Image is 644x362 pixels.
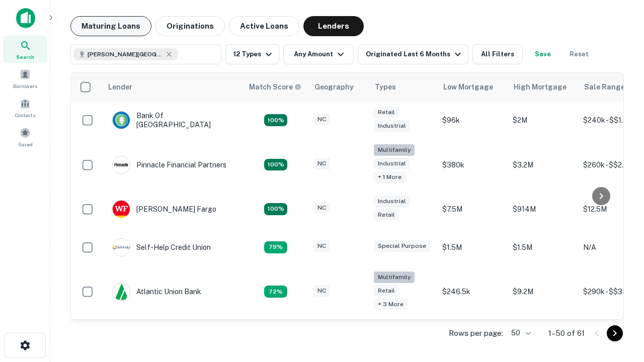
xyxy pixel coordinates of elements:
[15,111,35,119] span: Contacts
[507,326,532,340] div: 50
[249,81,301,93] div: Capitalize uses an advanced AI algorithm to match your search with the best lender. The match sco...
[374,299,408,310] div: + 3 more
[508,228,578,266] td: $1.5M
[3,65,47,92] a: Borrowers
[508,101,578,139] td: $2M
[369,73,437,101] th: Types
[374,144,415,156] div: Multifamily
[264,203,287,215] div: Matching Properties: 15, hasApolloMatch: undefined
[113,156,130,173] img: picture
[308,73,369,101] th: Geography
[313,202,330,214] div: NC
[607,325,623,341] button: Go to next page
[437,101,508,139] td: $96k
[243,73,308,101] th: Capitalize uses an advanced AI algorithm to match your search with the best lender. The match sco...
[374,107,399,118] div: Retail
[508,190,578,228] td: $914M
[563,44,595,64] button: Reset
[437,317,508,355] td: $200k
[313,240,330,252] div: NC
[113,201,130,218] img: picture
[437,73,508,101] th: Low Mortgage
[374,158,410,169] div: Industrial
[16,53,34,61] span: Search
[548,327,585,339] p: 1–50 of 61
[437,228,508,266] td: $1.5M
[13,82,37,90] span: Borrowers
[112,111,233,129] div: Bank Of [GEOGRAPHIC_DATA]
[527,44,559,64] button: Save your search to get updates of matches that match your search criteria.
[443,81,493,93] div: Low Mortgage
[313,285,330,297] div: NC
[508,266,578,317] td: $9.2M
[472,44,523,64] button: All Filters
[18,140,33,148] span: Saved
[375,81,396,93] div: Types
[70,16,151,36] button: Maturing Loans
[225,44,279,64] button: 12 Types
[374,120,410,132] div: Industrial
[113,239,130,256] img: picture
[3,123,47,150] a: Saved
[88,50,163,59] span: [PERSON_NAME][GEOGRAPHIC_DATA], [GEOGRAPHIC_DATA]
[313,114,330,125] div: NC
[113,283,130,300] img: picture
[584,81,625,93] div: Sale Range
[374,271,415,283] div: Multifamily
[303,16,364,36] button: Lenders
[508,317,578,355] td: $3.3M
[449,327,503,339] p: Rows per page:
[374,209,399,221] div: Retail
[314,81,354,93] div: Geography
[3,94,47,121] a: Contacts
[437,139,508,190] td: $380k
[249,81,299,93] h6: Match Score
[264,286,287,298] div: Matching Properties: 10, hasApolloMatch: undefined
[437,190,508,228] td: $7.5M
[366,48,464,60] div: Originated Last 6 Months
[264,241,287,253] div: Matching Properties: 11, hasApolloMatch: undefined
[113,112,130,129] img: picture
[229,16,299,36] button: Active Loans
[313,158,330,169] div: NC
[155,16,225,36] button: Originations
[112,200,216,218] div: [PERSON_NAME] Fargo
[374,240,430,252] div: Special Purpose
[3,36,47,63] a: Search
[16,8,35,28] img: capitalize-icon.png
[112,156,226,174] div: Pinnacle Financial Partners
[102,73,243,101] th: Lender
[264,159,287,171] div: Matching Properties: 25, hasApolloMatch: undefined
[112,238,211,256] div: Self-help Credit Union
[437,266,508,317] td: $246.5k
[508,73,578,101] th: High Mortgage
[358,44,468,64] button: Originated Last 6 Months
[264,114,287,126] div: Matching Properties: 14, hasApolloMatch: undefined
[594,249,644,298] iframe: Chat Widget
[374,196,410,207] div: Industrial
[514,81,567,93] div: High Mortgage
[374,171,406,183] div: + 1 more
[374,285,399,297] div: Retail
[108,81,132,93] div: Lender
[112,283,201,301] div: Atlantic Union Bank
[508,139,578,190] td: $3.2M
[283,44,354,64] button: Any Amount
